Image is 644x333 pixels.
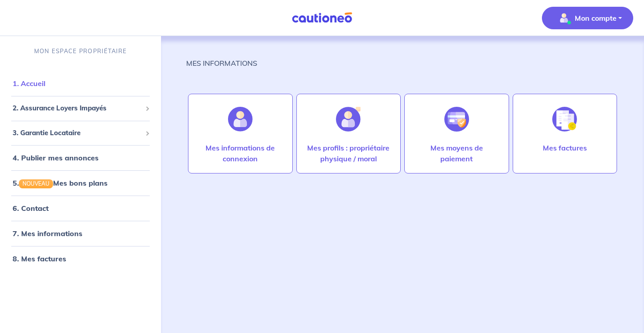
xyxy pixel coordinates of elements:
div: 3. Garantie Locataire [4,124,157,142]
a: 8. Mes factures [13,254,66,263]
a: 5.NOUVEAUMes bons plans [13,178,107,187]
img: illu_account.svg [228,107,253,132]
p: Mon compte [575,13,617,23]
p: MON ESPACE PROPRIÉTAIRE [34,47,127,55]
p: Mes informations de connexion [197,142,283,164]
img: Cautioneo [288,12,356,23]
img: illu_invoice.svg [552,107,577,132]
div: 8. Mes factures [4,250,157,268]
a: 4. Publier mes annonces [13,153,98,162]
div: 1. Accueil [4,74,157,92]
p: Mes moyens de paiement [414,142,500,164]
img: illu_account_valid_menu.svg [557,11,571,25]
a: 1. Accueil [13,79,45,88]
span: 2. Assurance Loyers Impayés [13,103,142,114]
a: 6. Contact [13,204,49,213]
div: 4. Publier mes annonces [4,149,157,167]
p: Mes profils : propriétaire physique / moral [306,142,392,164]
img: illu_account_add.svg [336,107,361,132]
span: 3. Garantie Locataire [13,128,142,138]
img: illu_credit_card_no_anim.svg [444,107,469,132]
div: 7. Mes informations [4,224,157,242]
a: 7. Mes informations [13,229,82,238]
div: 2. Assurance Loyers Impayés [4,100,157,117]
p: Mes factures [543,142,587,153]
div: 6. Contact [4,199,157,217]
button: illu_account_valid_menu.svgMon compte [542,7,633,29]
div: 5.NOUVEAUMes bons plans [4,174,157,192]
p: MES INFORMATIONS [186,58,257,68]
